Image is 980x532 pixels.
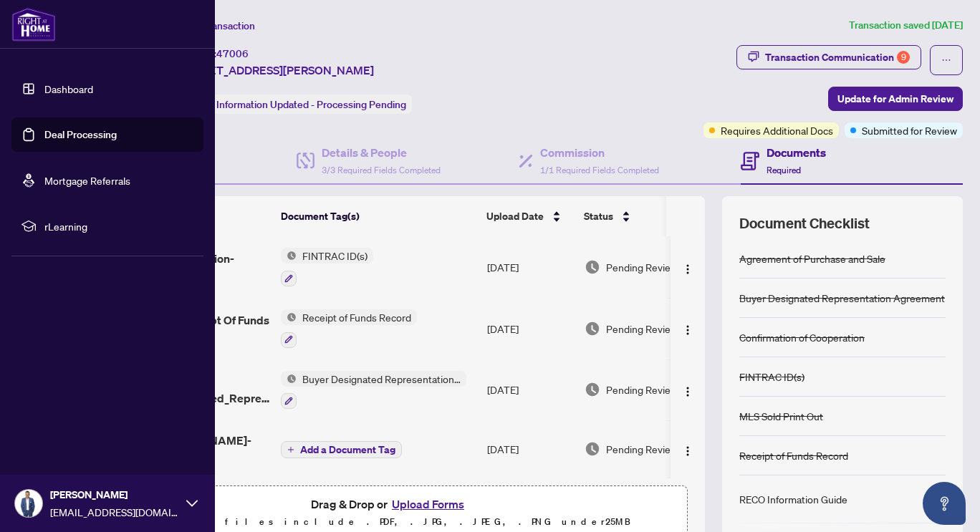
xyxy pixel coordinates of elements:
div: FINTRAC ID(s) [739,369,804,385]
img: Document Status [585,382,600,397]
span: Required [767,165,801,175]
div: RECO Information Guide [739,491,847,507]
div: MLS Sold Print Out [739,408,823,424]
div: Confirmation of Cooperation [739,329,865,345]
td: [DATE] [481,236,579,298]
span: [PERSON_NAME] [50,487,179,503]
div: Agreement of Purchase and Sale [739,251,885,266]
button: Status IconReceipt of Funds Record [281,309,417,348]
button: Transaction Communication9 [736,45,921,69]
img: Document Status [585,441,600,457]
span: 47006 [216,47,249,60]
img: Profile Icon [15,490,42,517]
button: Logo [676,317,699,340]
h4: Commission [540,144,659,161]
button: Open asap [923,482,966,525]
td: [DATE] [481,298,579,359]
td: [DATE] [481,359,579,421]
a: Mortgage Referrals [44,174,130,187]
button: Update for Admin Review [828,87,963,111]
img: Logo [682,445,693,457]
button: Logo [676,256,699,279]
a: Deal Processing [44,128,117,141]
th: Upload Date [481,196,578,236]
h4: Documents [767,144,826,161]
button: Upload Forms [388,495,469,513]
span: Information Updated - Processing Pending [216,98,406,111]
button: Add a Document Tag [281,441,402,458]
span: Pending Review [606,382,678,397]
p: Supported files include .PDF, .JPG, .JPEG, .PNG under 25 MB [101,513,678,531]
a: Dashboard [44,82,93,95]
div: Buyer Designated Representation Agreement [739,290,945,306]
span: View Transaction [178,19,255,32]
img: Status Icon [281,248,297,263]
div: Transaction Communication [765,46,910,69]
th: Document Tag(s) [275,196,481,236]
span: Pending Review [606,259,678,275]
th: Status [578,196,700,236]
span: Upload Date [486,208,544,224]
button: Status IconFINTRAC ID(s) [281,248,373,286]
button: Logo [676,378,699,401]
td: [DATE] [481,420,579,478]
span: FINTRAC ID(s) [297,248,373,263]
span: Status [584,208,613,224]
span: rLearning [44,218,193,234]
span: Pending Review [606,321,678,337]
span: 3/3 Required Fields Completed [322,165,441,175]
span: 1/1 Required Fields Completed [540,165,659,175]
span: Receipt of Funds Record [297,309,417,325]
span: Buyer Designated Representation Agreement [297,371,466,387]
span: Drag & Drop or [311,495,469,513]
img: Status Icon [281,309,297,325]
button: Logo [676,437,699,460]
span: Update for Admin Review [837,87,953,110]
span: Add a Document Tag [300,445,395,455]
img: Document Status [585,321,600,337]
div: Status: [178,95,412,114]
button: Add a Document Tag [281,440,402,458]
img: Logo [682,324,693,336]
img: Document Status [585,259,600,275]
span: Pending Review [606,441,678,457]
span: plus [287,446,294,453]
img: Logo [682,386,693,397]
article: Transaction saved [DATE] [849,17,963,34]
button: Status IconBuyer Designated Representation Agreement [281,371,466,410]
span: Document Checklist [739,213,870,233]
h4: Details & People [322,144,441,161]
img: logo [11,7,56,42]
img: Status Icon [281,371,297,387]
span: Submitted for Review [862,122,957,138]
div: Receipt of Funds Record [739,448,848,463]
span: [STREET_ADDRESS][PERSON_NAME] [178,62,374,79]
span: ellipsis [941,55,951,65]
div: 9 [897,51,910,64]
span: Requires Additional Docs [721,122,833,138]
img: Logo [682,263,693,275]
span: [EMAIL_ADDRESS][DOMAIN_NAME] [50,504,179,520]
